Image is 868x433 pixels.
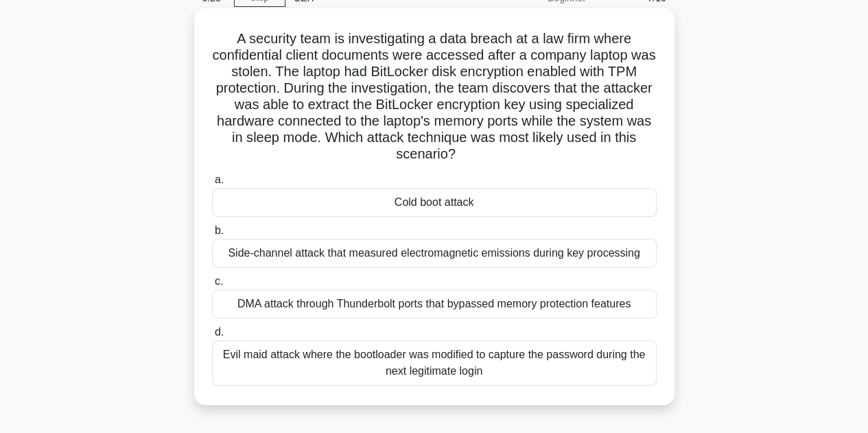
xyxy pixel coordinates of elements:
[215,224,224,236] span: b.
[215,326,224,338] span: d.
[215,174,224,185] span: a.
[212,239,657,268] div: Side-channel attack that measured electromagnetic emissions during key processing
[215,275,223,287] span: c.
[212,290,657,318] div: DMA attack through Thunderbolt ports that bypassed memory protection features
[211,30,658,163] h5: A security team is investigating a data breach at a law firm where confidential client documents ...
[212,340,657,386] div: Evil maid attack where the bootloader was modified to capture the password during the next legiti...
[212,188,657,217] div: Cold boot attack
